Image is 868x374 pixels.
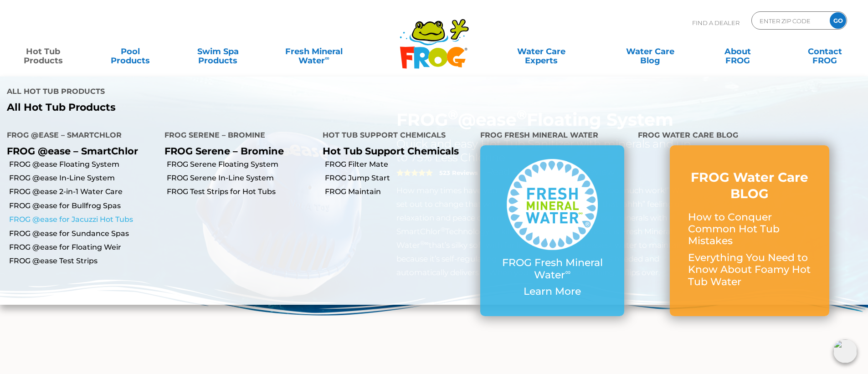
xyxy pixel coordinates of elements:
[167,159,315,169] a: FROG Serene Floating System
[325,54,329,61] sup: ∞
[616,42,684,61] a: Water CareBlog
[692,11,740,34] p: Find A Dealer
[498,159,606,302] a: FROG Fresh Mineral Water∞ Learn More
[480,127,624,145] h4: FROG Fresh Mineral Water
[498,286,606,297] p: Learn More
[167,187,315,197] a: FROG Test Strips for Hot Tubs
[498,257,606,281] p: FROG Fresh Mineral Water
[97,42,164,61] a: PoolProducts
[325,173,473,183] a: FROG Jump Start
[7,127,151,145] h4: FROG @ease – SmartChlor
[791,42,859,61] a: ContactFROG
[271,42,356,61] a: Fresh MineralWater∞
[323,145,467,157] p: Hot Tub Support Chemicals
[486,42,596,61] a: Water CareExperts
[9,242,158,252] a: FROG @ease for Floating Weir
[9,256,158,266] a: FROG @ease Test Strips
[688,252,811,288] p: Everything You Need to Know About Foamy Hot Tub Water
[9,229,158,239] a: FROG @ease for Sundance Spas
[9,187,158,197] a: FROG @ease 2-in-1 Water Care
[323,127,467,145] h4: Hot Tub Support Chemicals
[164,127,308,145] h4: FROG Serene – Bromine
[164,145,308,157] p: FROG Serene – Bromine
[325,159,473,169] a: FROG Filter Mate
[9,173,158,183] a: FROG @ease In-Line System
[688,211,811,247] p: How to Conquer Common Hot Tub Mistakes
[638,127,861,145] h4: FROG Water Care Blog
[9,159,158,169] a: FROG @ease Floating System
[759,14,820,27] input: Zip Code Form
[9,42,77,61] a: Hot TubProducts
[9,201,158,211] a: FROG @ease for Bullfrog Spas
[325,187,473,197] a: FROG Maintain
[184,42,252,61] a: Swim SpaProducts
[167,173,315,183] a: FROG Serene In-Line System
[9,215,158,225] a: FROG @ease for Jacuzzi Hot Tubs
[833,339,857,363] img: openIcon
[7,83,427,102] h4: All Hot Tub Products
[688,169,811,292] a: FROG Water Care BLOG How to Conquer Common Hot Tub Mistakes Everything You Need to Know About Foa...
[688,169,811,202] h3: FROG Water Care BLOG
[565,267,570,277] sup: ∞
[7,145,151,157] p: FROG @ease – SmartChlor
[830,12,846,29] input: GO
[704,42,771,61] a: AboutFROG
[7,102,427,113] a: All Hot Tub Products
